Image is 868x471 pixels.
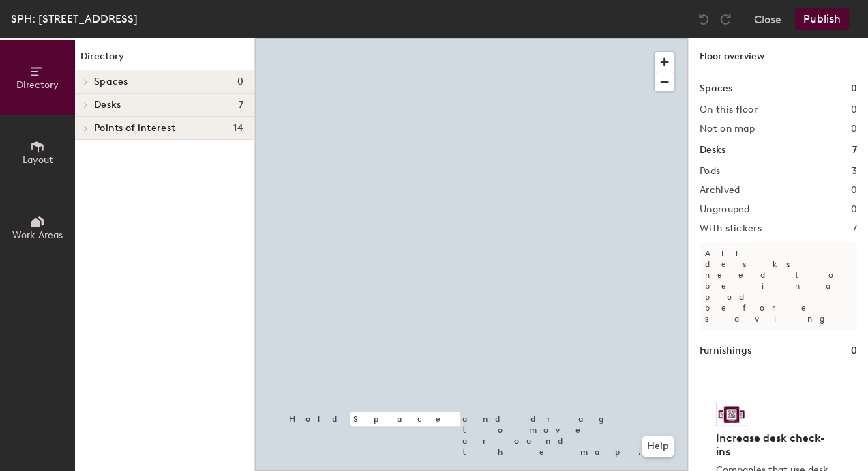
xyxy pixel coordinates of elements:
span: Points of interest [94,123,175,134]
span: 7 [239,100,243,111]
h1: 0 [851,343,857,358]
span: Layout [23,154,53,166]
h2: 7 [852,223,857,234]
img: Redo [719,12,732,26]
h2: On this floor [700,104,758,115]
img: Undo [697,12,710,26]
div: SPH: [STREET_ADDRESS] [11,10,138,27]
h1: 7 [852,143,857,158]
h1: Desks [700,143,725,158]
button: Publish [795,8,849,30]
h2: Not on map [700,124,755,134]
h4: Increase desk check-ins [716,431,833,459]
span: 0 [237,76,243,87]
span: Spaces [94,76,128,87]
span: Desks [94,100,121,111]
h2: 0 [851,204,857,215]
span: Directory [16,79,59,91]
h2: 3 [852,166,857,177]
h1: Floor overview [689,38,868,70]
h1: Furnishings [700,343,751,358]
h1: Spaces [700,81,732,96]
span: 14 [233,123,243,134]
h2: Archived [700,185,740,196]
h2: With stickers [700,223,762,234]
button: Close [754,8,781,30]
h1: 0 [851,81,857,96]
button: Help [642,436,674,457]
h2: Pods [700,166,720,177]
h1: Directory [75,49,254,70]
img: Sticker logo [716,403,747,426]
p: All desks need to be in a pod before saving [700,242,857,330]
h2: 0 [851,124,857,134]
h2: Ungrouped [700,204,750,215]
h2: 0 [851,104,857,115]
span: Work Areas [12,229,63,241]
h2: 0 [851,185,857,196]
